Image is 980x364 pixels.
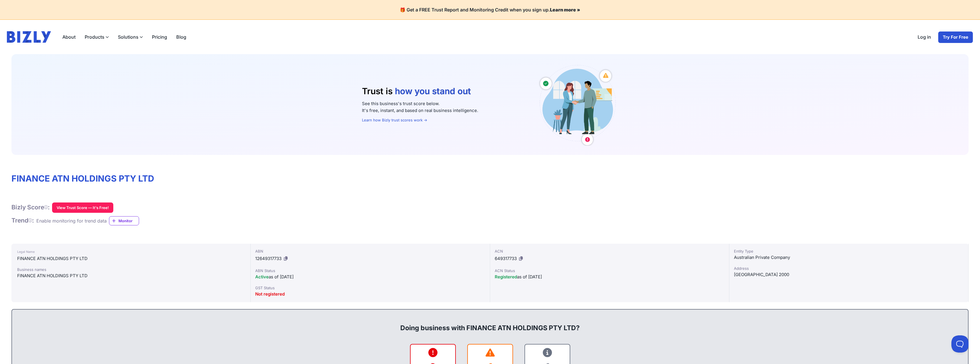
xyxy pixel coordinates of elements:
div: ACN Status [495,268,724,274]
div: Doing business with FINANCE ATN HOLDINGS PTY LTD? [18,314,962,332]
span: Monitor [118,218,139,224]
div: GST Status [255,285,485,291]
div: Australian Private Company [734,254,964,261]
a: Learn more » [550,7,580,13]
iframe: Toggle Customer Support [951,335,969,353]
span: Not registered [255,291,285,297]
span: Active [255,274,269,280]
a: Monitor [109,216,139,225]
div: Business names [17,267,245,272]
div: Address [734,265,964,271]
span: Registered [495,274,517,280]
a: Log in [913,31,936,43]
img: Australian small business owners illustration [536,63,618,146]
div: FINANCE ATN HOLDINGS PTY LTD [17,272,245,279]
div: Enable monitoring for trend data [36,217,107,224]
span: Trust is [362,86,393,96]
li: who you work with [395,97,473,108]
div: ABN Status [255,268,485,274]
div: as of [DATE] [495,274,724,280]
span: Trend : [11,217,34,224]
a: About [58,31,80,43]
div: FINANCE ATN HOLDINGS PTY LTD [17,255,245,262]
div: ABN [255,248,485,254]
div: ACN [495,248,724,254]
h1: Bizly Score : [11,204,50,211]
p: See this business's trust score below. It's free, instant, and based on real business intelligence. [362,100,527,114]
div: Entity Type [734,248,964,254]
div: as of [DATE] [255,274,485,280]
a: Blog [172,31,191,43]
h4: 🎁 Get a FREE Trust Report and Monitoring Credit when you sign up. [7,7,973,13]
span: 12649317733 [255,256,282,261]
a: Try For Free [938,31,973,43]
span: 649317733 [495,256,517,261]
div: [GEOGRAPHIC_DATA] 2000 [734,271,964,278]
label: Solutions [113,31,147,43]
button: View Trust Score — It's Free! [52,202,113,213]
label: Products [80,31,113,43]
div: Legal Name [17,248,245,255]
img: bizly_logo.svg [7,31,51,43]
a: Pricing [147,31,172,43]
h1: FINANCE ATN HOLDINGS PTY LTD [11,173,969,184]
a: Learn how Bizly trust scores work → [362,118,427,122]
li: how you stand out [395,86,473,97]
